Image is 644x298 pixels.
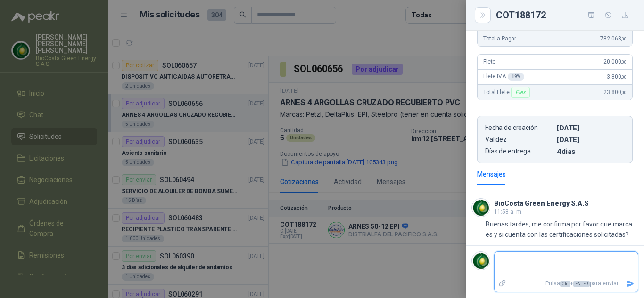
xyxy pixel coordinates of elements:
[483,58,495,65] span: Flete
[573,281,590,287] span: ENTER
[485,136,553,144] p: Validez
[496,8,633,23] div: COT188172
[511,87,529,98] div: Flex
[486,219,638,240] p: Buenas tardes, me confirma por favor que marca es y si cuenta con las certificaciones solicitadas?
[600,35,627,42] span: 782.068
[483,87,532,98] span: Total Flete
[557,136,625,144] p: [DATE]
[477,169,506,179] div: Mensajes
[621,74,627,80] span: ,00
[557,124,625,132] p: [DATE]
[483,73,524,81] span: Flete IVA
[485,147,553,155] p: Días de entrega
[557,147,625,155] p: 4 dias
[485,124,553,132] p: Fecha de creación
[621,36,627,41] span: ,00
[472,252,490,270] img: Company Logo
[495,275,511,292] label: Adjuntar archivos
[621,59,627,64] span: ,00
[472,199,490,217] img: Company Logo
[607,73,627,80] span: 3.800
[622,275,638,292] button: Enviar
[560,281,570,287] span: Ctrl
[477,9,488,21] button: Close
[511,275,623,292] p: Pulsa + para enviar
[483,35,516,42] span: Total a Pagar
[494,201,589,206] h3: BioCosta Green Energy S.A.S
[603,89,627,96] span: 23.800
[621,90,627,95] span: ,00
[494,209,523,215] span: 11:58 a. m.
[508,73,525,81] div: 19 %
[603,58,627,65] span: 20.000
